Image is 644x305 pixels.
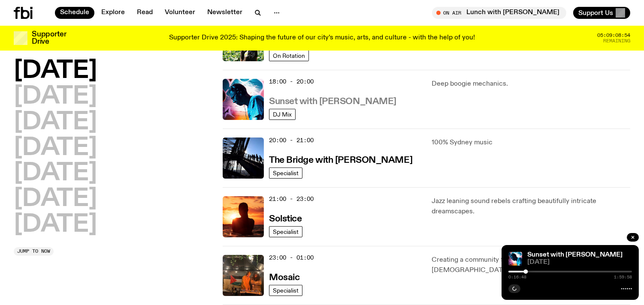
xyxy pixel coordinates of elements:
[597,33,630,38] span: 05:09:08:54
[432,255,630,275] p: Creating a community for Middle Eastern, [DEMOGRAPHIC_DATA], and African Culture.
[269,213,302,224] a: Solstice
[573,7,630,19] button: Support Us
[269,78,314,86] span: 18:00 - 20:00
[527,259,632,266] span: [DATE]
[269,226,302,237] a: Specialist
[96,7,130,19] a: Explore
[508,275,526,279] span: 0:16:48
[273,287,299,293] span: Specialist
[14,247,54,256] button: Jump to now
[273,228,299,235] span: Specialist
[269,156,412,165] h3: The Bridge with [PERSON_NAME]
[269,285,302,296] a: Specialist
[269,195,314,203] span: 21:00 - 23:00
[132,7,158,19] a: Read
[14,85,97,109] button: [DATE]
[432,7,566,19] button: On AirLunch with [PERSON_NAME]
[14,111,97,135] button: [DATE]
[223,138,264,179] img: People climb Sydney's Harbour Bridge
[14,187,97,211] button: [DATE]
[223,79,264,120] img: Simon Caldwell stands side on, looking downwards. He has headphones on. Behind him is a brightly ...
[508,252,522,266] img: Simon Caldwell stands side on, looking downwards. He has headphones on. Behind him is a brightly ...
[269,50,309,61] a: On Rotation
[269,273,299,282] h3: Mosaic
[17,249,50,254] span: Jump to now
[527,251,623,258] a: Sunset with [PERSON_NAME]
[55,7,94,19] a: Schedule
[273,111,292,117] span: DJ Mix
[269,109,296,120] a: DJ Mix
[269,167,302,179] a: Specialist
[273,52,305,59] span: On Rotation
[432,79,630,89] p: Deep boogie mechanics.
[269,254,314,262] span: 23:00 - 01:00
[269,136,314,144] span: 20:00 - 21:00
[160,7,200,19] a: Volunteer
[603,39,630,43] span: Remaining
[223,255,264,296] img: Tommy and Jono Playing at a fundraiser for Palestine
[273,170,299,176] span: Specialist
[269,272,299,282] a: Mosaic
[223,196,264,237] img: A girl standing in the ocean as waist level, staring into the rise of the sun.
[269,215,302,224] h3: Solstice
[269,96,396,106] a: Sunset with [PERSON_NAME]
[269,97,396,106] h3: Sunset with [PERSON_NAME]
[14,213,97,237] button: [DATE]
[14,136,97,160] button: [DATE]
[169,34,475,42] p: Supporter Drive 2025: Shaping the future of our city’s music, arts, and culture - with the help o...
[14,59,97,83] button: [DATE]
[14,161,97,185] button: [DATE]
[578,9,613,17] span: Support Us
[269,154,412,165] a: The Bridge with [PERSON_NAME]
[32,31,66,45] h3: Supporter Drive
[614,275,632,279] span: 1:59:58
[432,196,630,217] p: Jazz leaning sound rebels crafting beautifully intricate dreamscapes.
[202,7,248,19] a: Newsletter
[432,138,630,148] p: 100% Sydney music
